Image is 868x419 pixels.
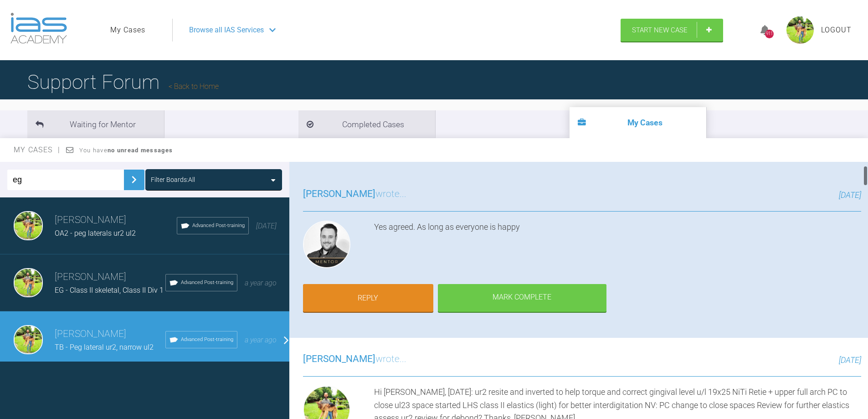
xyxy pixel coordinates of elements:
img: Dipak Parmar [14,268,43,297]
span: [PERSON_NAME] [303,188,375,199]
span: Browse all IAS Services [189,24,264,36]
span: TB - Peg lateral ur2, narrow ul2 [55,343,154,352]
li: Waiting for Mentor [27,110,164,138]
a: Start New Case [621,19,723,41]
img: profile.png [786,16,814,44]
img: Dipak Parmar [14,325,43,354]
div: Filter Boards: All [151,175,195,185]
a: My Cases [110,24,145,36]
span: [DATE] [839,355,861,365]
input: Enter Case ID or Title [7,170,124,190]
a: Reply [303,284,433,312]
div: Mark Complete [438,284,606,312]
li: Completed Cases [298,110,435,138]
span: My Cases [14,145,61,154]
div: Yes agreed. As long as everyone is happy [374,221,861,272]
img: Greg Souster [303,221,350,268]
h3: [PERSON_NAME] [55,326,165,342]
img: Dipak Parmar [14,211,43,240]
span: Advanced Post-training [181,279,233,287]
li: My Cases [570,107,706,138]
a: Logout [821,24,852,36]
span: Start New Case [632,26,688,34]
span: Advanced Post-training [192,222,245,230]
img: chevronRight.28bd32b0.svg [127,172,141,187]
a: Back to Home [169,82,219,91]
img: logo-light.3e3ef733.png [10,13,67,44]
span: a year ago [245,279,277,287]
span: a year ago [245,336,277,344]
strong: no unread messages [108,147,173,154]
span: OA2 - peg laterals ur2 ul2 [55,229,136,238]
h3: [PERSON_NAME] [55,212,177,228]
span: EG - Class II skeletal, Class II Div 1 [55,286,164,295]
span: You have [79,147,173,154]
h3: wrote... [303,352,406,367]
div: 911 [765,30,774,38]
span: [DATE] [839,190,861,200]
span: Advanced Post-training [181,336,233,344]
h1: Support Forum [27,66,219,98]
span: [DATE] [256,222,277,230]
h3: [PERSON_NAME] [55,269,165,285]
span: [PERSON_NAME] [303,353,375,364]
h3: wrote... [303,186,406,202]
